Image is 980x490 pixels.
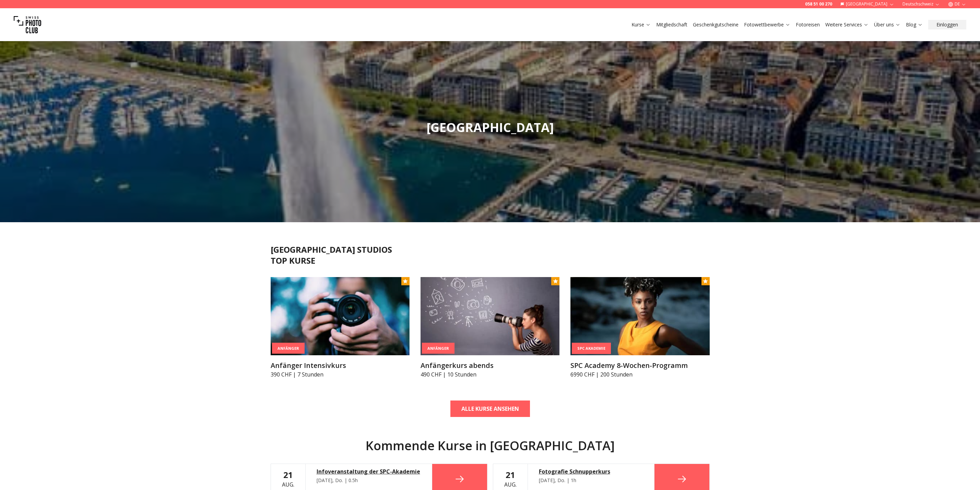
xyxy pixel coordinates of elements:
div: [DATE], Do. | 1h [539,477,643,484]
button: Geschenkgutscheine [690,20,741,29]
a: Fotoreisen [796,21,820,28]
button: Einloggen [928,20,966,29]
a: Anfänger IntensivkursAnfängerAnfänger Intensivkurs390 CHF | 7 Stunden [271,277,410,379]
button: Fotowettbewerbe [741,20,793,29]
h2: TOP KURSE [271,255,710,266]
h3: SPC Academy 8-Wochen-Programm [570,361,709,370]
h3: Anfänger Intensivkurs [271,361,410,370]
p: 390 CHF | 7 Stunden [271,370,410,379]
img: Swiss photo club [14,11,41,38]
a: Fotografie Schnupperkurs [539,467,643,476]
div: SPC Akademie [572,343,611,354]
button: Kurse [629,20,653,29]
button: Weitere Services [823,20,871,29]
a: 058 51 00 270 [805,1,832,7]
div: Aug. [282,469,294,489]
div: Anfänger [272,343,305,354]
b: 21 [283,469,293,480]
img: SPC Academy 8-Wochen-Programm [570,277,709,355]
span: [GEOGRAPHIC_DATA] [426,119,554,136]
a: Geschenkgutscheine [693,21,739,28]
b: ALLE KURSE ANSEHEN [461,405,519,413]
a: Infoveranstaltung der SPC-Akademie [317,467,421,476]
button: Fotoreisen [793,20,823,29]
p: 490 CHF | 10 Stunden [421,370,559,379]
h2: Kommende Kurse in [GEOGRAPHIC_DATA] [271,439,710,453]
div: Aug. [504,469,517,489]
h3: Anfängerkurs abends [421,361,559,370]
a: Weitere Services [825,21,869,28]
a: Mitgliedschaft [656,21,687,28]
div: [DATE], Do. | 0.5h [317,477,421,484]
b: 21 [506,469,515,480]
div: Anfänger [422,343,454,354]
a: Anfängerkurs abendsAnfängerAnfängerkurs abends490 CHF | 10 Stunden [421,277,559,379]
p: 6990 CHF | 200 Stunden [570,370,709,379]
a: Fotowettbewerbe [744,21,790,28]
button: Mitgliedschaft [653,20,690,29]
a: Über uns [874,21,900,28]
a: Blog [906,21,923,28]
h2: [GEOGRAPHIC_DATA] STUDIOS [271,244,710,255]
a: ALLE KURSE ANSEHEN [450,401,530,417]
img: Anfänger Intensivkurs [271,277,410,355]
img: Anfängerkurs abends [421,277,559,355]
a: Kurse [631,21,651,28]
button: Blog [903,20,925,29]
a: SPC Academy 8-Wochen-ProgrammSPC AkademieSPC Academy 8-Wochen-Programm6990 CHF | 200 Stunden [570,277,709,379]
button: Über uns [871,20,903,29]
